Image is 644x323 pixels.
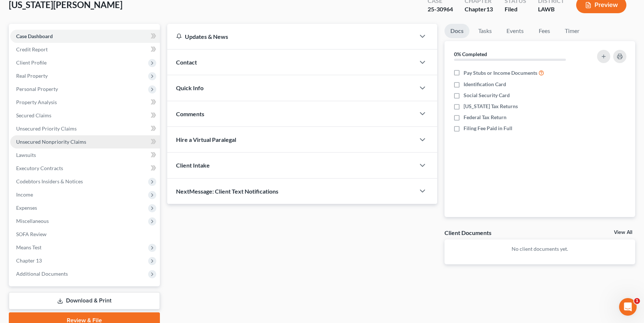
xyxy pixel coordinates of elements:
a: Lawsuits [10,148,160,162]
div: LAWB [538,5,564,14]
span: Case Dashboard [16,33,53,39]
span: 1 [634,298,640,304]
span: Unsecured Nonpriority Claims [16,139,86,145]
span: Unsecured Priority Claims [16,125,77,132]
a: Case Dashboard [10,30,160,43]
span: Contact [176,59,197,66]
p: No client documents yet. [450,245,629,253]
a: Unsecured Priority Claims [10,122,160,135]
a: SOFA Review [10,228,160,241]
span: Hire a Virtual Paralegal [176,136,236,143]
span: Miscellaneous [16,218,49,224]
div: Chapter [465,5,493,14]
span: NextMessage: Client Text Notifications [176,188,278,195]
div: Updates & News [176,33,406,40]
span: Additional Documents [16,271,68,277]
span: Real Property [16,73,48,79]
span: Secured Claims [16,112,51,118]
span: Client Profile [16,59,47,66]
span: Property Analysis [16,99,57,105]
strong: 0% Completed [454,51,487,57]
a: Credit Report [10,43,160,56]
span: Identification Card [464,81,506,88]
a: Tasks [472,24,498,38]
span: Social Security Card [464,92,510,99]
a: Secured Claims [10,109,160,122]
span: Chapter 13 [16,257,42,264]
span: Means Test [16,244,41,250]
div: 25-30964 [428,5,453,14]
span: Codebtors Insiders & Notices [16,178,83,184]
span: Filing Fee Paid in Full [464,125,512,132]
span: SOFA Review [16,231,47,237]
span: 13 [486,5,493,12]
a: Unsecured Nonpriority Claims [10,135,160,148]
span: Credit Report [16,46,48,52]
a: Docs [444,24,469,38]
a: Download & Print [9,292,160,309]
div: Filed [505,5,526,14]
a: Fees [533,24,556,38]
div: Client Documents [444,229,491,236]
a: Property Analysis [10,96,160,109]
span: [US_STATE] Tax Returns [464,103,518,110]
span: Comments [176,110,204,117]
iframe: Intercom live chat [619,298,637,316]
span: Personal Property [16,86,58,92]
span: Quick Info [176,84,204,91]
a: Timer [559,24,585,38]
a: Events [501,24,530,38]
span: Pay Stubs or Income Documents [464,69,537,77]
a: Executory Contracts [10,162,160,175]
span: Lawsuits [16,152,36,158]
span: Federal Tax Return [464,114,506,121]
span: Income [16,191,33,198]
span: Client Intake [176,162,210,169]
span: Executory Contracts [16,165,63,171]
a: View All [614,230,632,235]
span: Expenses [16,205,37,211]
